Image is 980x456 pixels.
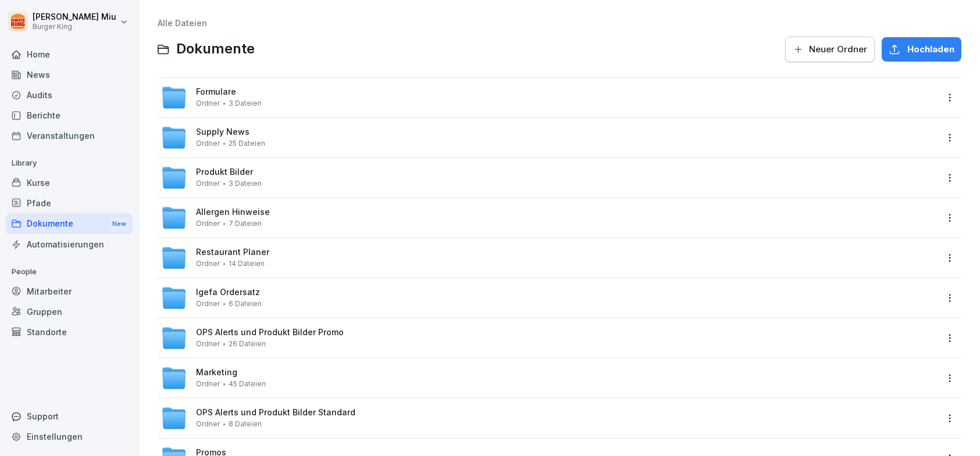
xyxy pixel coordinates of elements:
[6,426,133,447] a: Einstellungen
[161,325,937,351] a: OPS Alerts und Produkt Bilder PromoOrdner26 Dateien
[6,406,133,426] div: Support
[6,213,133,235] div: Dokumente
[196,260,220,268] span: Ordner
[196,220,220,228] span: Ordner
[6,322,133,342] a: Standorte
[6,85,133,105] a: Audits
[33,12,116,22] p: [PERSON_NAME] Miu
[196,340,220,348] span: Ordner
[196,380,220,388] span: Ordner
[161,405,937,431] a: OPS Alerts und Produkt Bilder StandardOrdner8 Dateien
[6,263,133,281] p: People
[229,380,266,388] span: 45 Dateien
[6,105,133,125] a: Berichte
[229,340,266,348] span: 26 Dateien
[6,213,133,235] a: DokumenteNew
[196,207,270,217] span: Allergen Hinweise
[161,205,937,231] a: Allergen HinweiseOrdner7 Dateien
[229,220,262,228] span: 7 Dateien
[176,41,255,58] span: Dokumente
[33,23,116,31] p: Burger King
[161,85,937,110] a: FormulareOrdner3 Dateien
[158,18,207,28] a: Alle Dateien
[196,127,250,137] span: Supply News
[196,288,260,297] span: Igefa Ordersatz
[161,125,937,150] a: Supply NewsOrdner25 Dateien
[785,37,875,62] button: Neuer Ordner
[196,87,236,97] span: Formulare
[229,99,262,107] span: 3 Dateien
[6,125,133,146] a: Veranstaltungen
[6,64,133,85] a: News
[6,154,133,173] p: Library
[229,300,262,308] span: 6 Dateien
[882,37,961,62] button: Hochladen
[6,301,133,322] a: Gruppen
[196,99,220,107] span: Ordner
[161,245,937,271] a: Restaurant PlanerOrdner14 Dateien
[161,285,937,311] a: Igefa OrdersatzOrdner6 Dateien
[6,281,133,301] a: Mitarbeiter
[6,193,133,213] a: Pfade
[109,217,129,231] div: New
[6,234,133,254] a: Automatisierungen
[196,139,220,148] span: Ordner
[161,165,937,191] a: Produkt BilderOrdner3 Dateien
[196,328,344,337] span: OPS Alerts und Produkt Bilder Promo
[229,260,265,268] span: 14 Dateien
[196,179,220,188] span: Ordner
[196,300,220,308] span: Ordner
[907,43,954,56] span: Hochladen
[196,247,269,257] span: Restaurant Planer
[6,44,133,64] a: Home
[229,139,265,148] span: 25 Dateien
[196,408,355,418] span: OPS Alerts und Produkt Bilder Standard
[229,420,262,428] span: 8 Dateien
[809,43,867,56] span: Neuer Ordner
[6,173,133,193] a: Kurse
[196,167,253,177] span: Produkt Bilder
[161,365,937,391] a: MarketingOrdner45 Dateien
[196,420,220,428] span: Ordner
[196,368,237,378] span: Marketing
[229,179,262,188] span: 3 Dateien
